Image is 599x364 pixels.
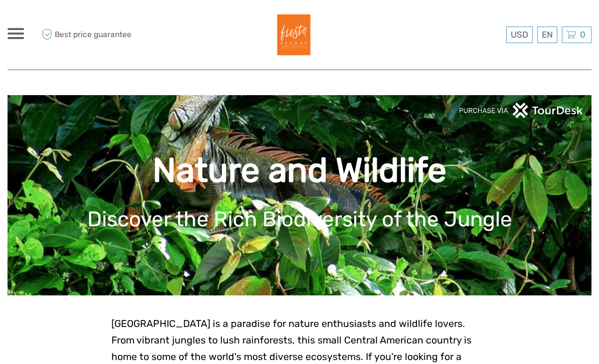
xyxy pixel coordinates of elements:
[578,30,587,40] span: 0
[267,10,317,60] img: Fiesta Resort
[537,27,557,43] div: EN
[459,103,584,118] img: PurchaseViaTourDeskwhite.png
[39,27,154,43] span: Best price guarantee
[23,150,576,191] h1: Nature and Wildlife
[511,30,528,40] span: USD
[23,207,576,232] h1: Discover the Rich Biodiversity of the Jungle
